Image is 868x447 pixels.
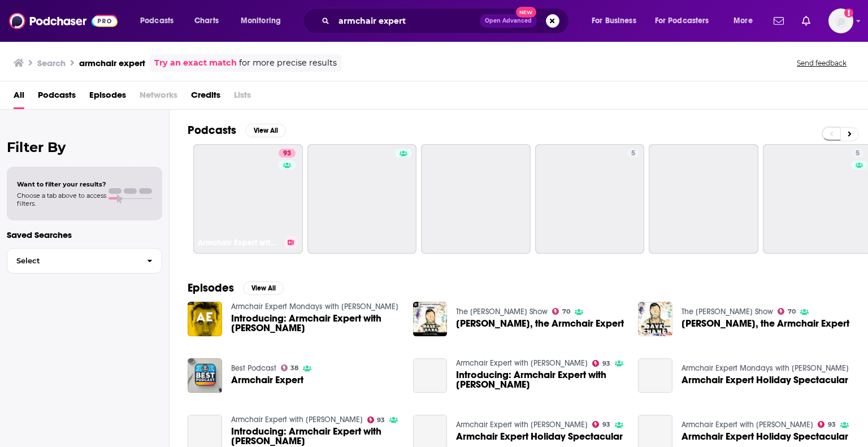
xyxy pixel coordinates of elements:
[682,363,849,373] a: Armchair Expert Mondays with Dax Shepard
[7,139,162,155] h2: Filter By
[769,11,788,31] a: Show notifications dropdown
[592,421,610,428] a: 93
[592,13,636,29] span: For Business
[480,14,537,28] button: Open AdvancedNew
[37,58,66,68] h3: Search
[456,307,548,316] a: The Dave Chang Show
[682,432,848,441] a: Armchair Expert Holiday Spectacular
[592,360,610,367] a: 93
[283,148,291,159] span: 93
[682,319,849,328] a: Dax Shepard, the Armchair Expert
[154,57,237,70] a: Try an exact match
[140,13,173,29] span: Podcasts
[132,12,188,30] button: open menu
[485,18,532,24] span: Open Advanced
[187,12,225,30] a: Charts
[535,144,645,254] a: 5
[290,366,298,371] span: 38
[231,363,276,373] a: Best Podcast
[231,314,400,333] a: Introducing: Armchair Expert with Dax Shepard
[367,416,385,423] a: 93
[231,314,400,333] span: Introducing: Armchair Expert with [PERSON_NAME]
[241,13,281,29] span: Monitoring
[682,319,849,328] span: [PERSON_NAME], the Armchair Expert
[793,58,850,68] button: Send feedback
[334,12,480,30] input: Search podcasts, credits, & more...
[562,309,570,314] span: 70
[456,358,588,368] a: Armchair Expert with Dax Shepard
[314,8,580,34] div: Search podcasts, credits, & more...
[7,229,162,240] p: Saved Searches
[7,248,162,274] button: Select
[188,123,236,137] h2: Podcasts
[194,13,219,29] span: Charts
[584,12,650,30] button: open menu
[456,370,624,389] span: Introducing: Armchair Expert with [PERSON_NAME]
[856,148,860,159] span: 5
[655,13,709,29] span: For Podcasters
[239,57,337,70] span: for more precise results
[17,180,106,188] span: Want to filter your results?
[828,8,853,33] span: Logged in as ei1745
[377,418,385,423] span: 93
[188,358,222,393] img: Armchair Expert
[231,427,400,446] a: Introducing: Armchair Expert with Dax Shepard
[140,86,177,109] span: Networks
[788,309,796,314] span: 70
[231,427,400,446] span: Introducing: Armchair Expert with [PERSON_NAME]
[188,302,222,336] img: Introducing: Armchair Expert with Dax Shepard
[456,432,623,441] a: Armchair Expert Holiday Spectacular
[602,422,610,427] span: 93
[456,420,588,429] a: Armchair Expert with Dax Shepard
[198,238,280,248] h3: Armchair Expert with [PERSON_NAME]
[188,123,286,137] a: PodcastsView All
[38,86,76,109] a: Podcasts
[627,149,640,158] a: 5
[828,422,836,427] span: 93
[818,421,836,428] a: 93
[243,281,284,295] button: View All
[602,361,610,366] span: 93
[516,7,536,18] span: New
[7,257,138,264] span: Select
[631,148,635,159] span: 5
[682,375,848,385] a: Armchair Expert Holiday Spectacular
[245,124,286,137] button: View All
[456,319,624,328] a: Dax Shepard, the Armchair Expert
[234,86,251,109] span: Lists
[682,307,773,316] a: The Dave Chang Show
[456,370,624,389] a: Introducing: Armchair Expert with Dax Shepard
[413,302,448,336] img: Dax Shepard, the Armchair Expert
[844,8,853,18] svg: Add a profile image
[638,358,672,393] a: Armchair Expert Holiday Spectacular
[456,319,624,328] span: [PERSON_NAME], the Armchair Expert
[14,86,24,109] a: All
[231,302,398,311] a: Armchair Expert Mondays with Dax Shepard
[552,308,570,315] a: 70
[851,149,864,158] a: 5
[89,86,126,109] a: Episodes
[281,364,299,371] a: 38
[638,302,672,336] img: Dax Shepard, the Armchair Expert
[231,375,303,385] span: Armchair Expert
[191,86,220,109] a: Credits
[231,415,363,424] a: Armchair Expert with Dax Shepard
[9,10,118,32] a: Podchaser - Follow, Share and Rate Podcasts
[682,420,813,429] a: Armchair Expert with Dax Shepard
[648,12,726,30] button: open menu
[233,12,296,30] button: open menu
[828,8,853,33] img: User Profile
[413,358,448,393] a: Introducing: Armchair Expert with Dax Shepard
[726,12,767,30] button: open menu
[79,58,145,68] h3: armchair expert
[188,281,234,295] h2: Episodes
